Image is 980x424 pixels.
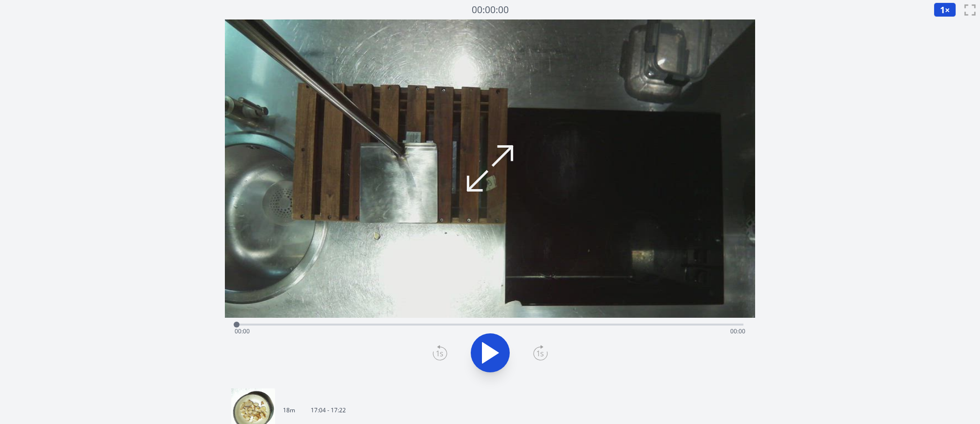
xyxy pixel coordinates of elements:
span: 00:00 [730,327,745,335]
p: 18m [283,406,295,414]
p: 17:04 - 17:22 [311,406,346,414]
span: 1 [940,4,945,16]
a: 00:00:00 [472,3,509,17]
button: 1× [934,2,956,17]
